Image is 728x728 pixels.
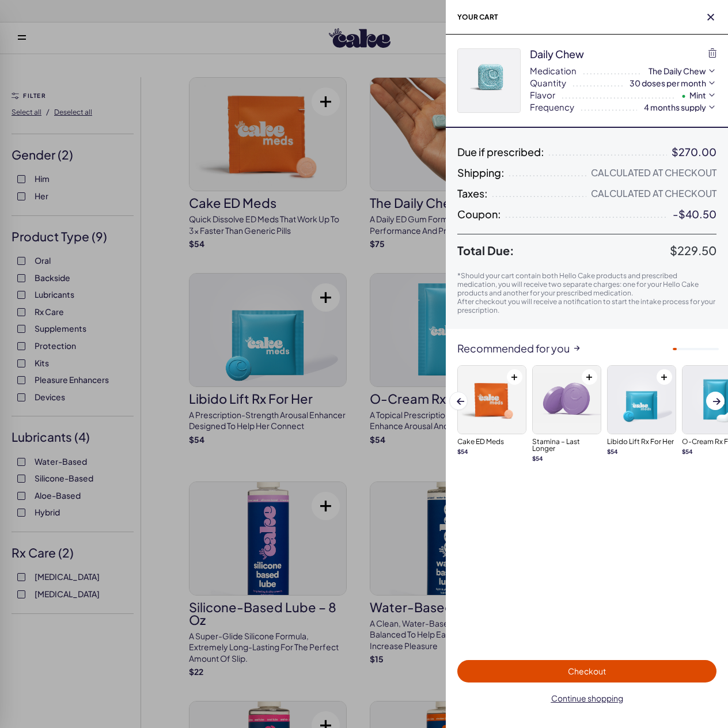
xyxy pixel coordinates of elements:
span: After checkout you will receive a notification to start the intake process for your prescription. [457,297,715,314]
span: Checkout [568,666,606,676]
strong: $ 54 [682,448,693,455]
span: Flavor [530,89,555,101]
a: Cake ED MedsCake ED Meds$54 [457,365,526,456]
h3: Stamina – Last Longer [532,438,601,452]
div: Daily Chew [530,47,584,61]
h3: Libido Lift Rx For Her [607,438,676,445]
h3: Cake ED Meds [457,438,526,445]
div: -$40.50 [673,208,716,220]
button: Continue shopping [457,687,716,710]
span: Continue shopping [551,693,623,703]
button: Checkout [457,660,716,682]
span: Medication [530,65,577,77]
span: Frequency [530,101,574,113]
a: Libido Lift Rx For HerLibido Lift Rx For Her$54 [607,365,676,456]
strong: $ 54 [532,455,543,462]
span: Total Due: [457,244,670,257]
a: Stamina – Last LongerStamina – Last Longer$54 [532,365,601,462]
span: Shipping: [457,167,505,179]
strong: $ 54 [457,448,468,455]
span: Coupon: [457,208,501,220]
p: *Should your cart contain both Hello Cake products and prescribed medication, you will receive tw... [457,271,716,297]
img: XHPTccMLMIZYTR7DxySJzuHzOnKSslFgwGrl5y4U.jpg [458,49,520,112]
div: $270.00 [672,146,716,158]
span: Taxes: [457,188,488,199]
div: Calculated at Checkout [591,167,716,179]
span: $229.50 [670,243,716,257]
div: Calculated at Checkout [591,188,716,199]
span: Due if prescribed: [457,146,544,158]
img: Cake ED Meds [458,366,526,434]
span: Quantity [530,77,566,89]
strong: $ 54 [607,448,618,455]
img: Stamina – Last Longer [533,366,601,434]
div: Recommended for you [446,343,728,354]
img: Libido Lift Rx For Her [608,366,676,434]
